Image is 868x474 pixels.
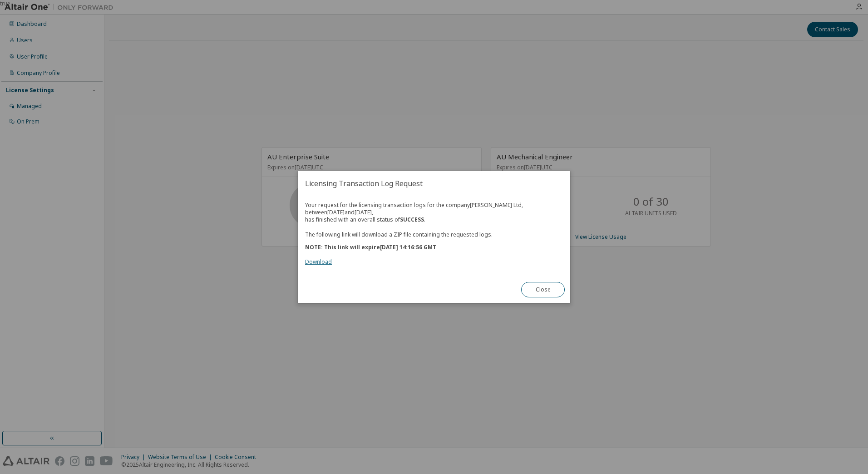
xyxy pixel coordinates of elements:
p: The following link will download a ZIP file containing the requested logs. [305,231,563,238]
h2: Licensing Transaction Log Request [298,171,570,196]
b: NOTE: This link will expire [DATE] 14:16:56 GMT [305,244,436,252]
a: Download [305,258,332,266]
div: Your request for the licensing transaction logs for the company [PERSON_NAME] Ltd , between [DATE... [305,202,563,266]
button: Close [521,282,565,298]
b: SUCCESS [400,216,424,223]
